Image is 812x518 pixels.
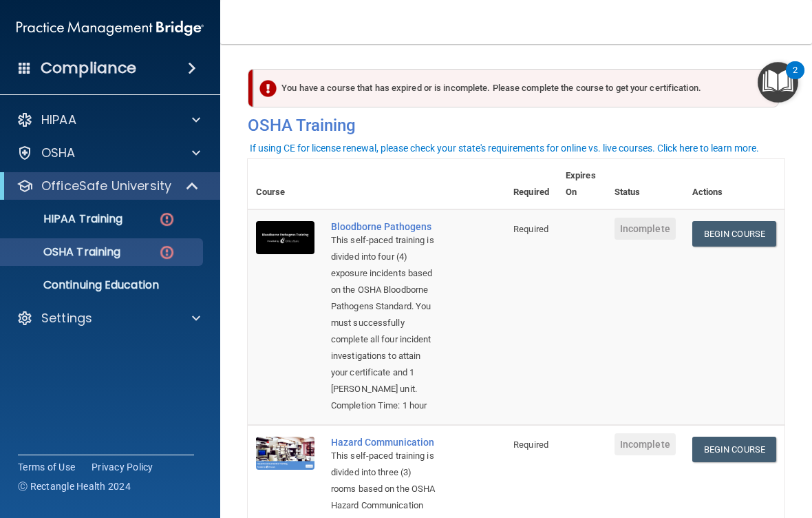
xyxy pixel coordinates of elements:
th: Course [248,159,323,209]
a: Begin Course [692,221,776,247]
th: Required [505,159,557,209]
img: PMB logo [17,14,204,42]
img: exclamation-circle-solid-danger.72ef9ffc.png [259,80,277,97]
p: OSHA [41,145,76,161]
p: HIPAA Training [9,212,122,226]
span: Incomplete [615,218,676,240]
button: If using CE for license renewal, please check your state's requirements for online vs. live cours... [248,141,761,155]
th: Expires On [557,159,606,209]
p: Continuing Education [9,278,197,292]
p: OSHA Training [9,245,120,259]
a: OSHA [17,145,200,161]
img: danger-circle.6113f641.png [158,244,175,261]
p: HIPAA [41,112,76,128]
a: HIPAA [17,112,200,128]
a: Terms of Use [18,460,75,474]
div: This self-paced training is divided into four (4) exposure incidents based on the OSHA Bloodborne... [331,232,436,397]
span: Required [513,439,548,450]
img: danger-circle.6113f641.png [158,211,175,228]
a: Privacy Policy [92,460,153,474]
h4: OSHA Training [248,116,784,135]
a: Bloodborne Pathogens [331,221,436,232]
div: Completion Time: 1 hour [331,397,436,414]
p: Settings [41,310,92,327]
div: 2 [793,70,798,88]
th: Actions [684,159,784,209]
div: You have a course that has expired or is incomplete. Please complete the course to get your certi... [253,69,779,107]
a: Settings [17,310,200,327]
a: Hazard Communication [331,437,436,448]
h4: Compliance [41,59,136,78]
th: Status [606,159,684,209]
a: OfficeSafe University [17,178,200,194]
div: If using CE for license renewal, please check your state's requirements for online vs. live cours... [250,143,759,153]
button: Open Resource Center, 2 new notifications [758,62,798,103]
p: OfficeSafe University [41,178,171,194]
span: Required [513,224,548,234]
iframe: Drift Widget Chat Controller [574,420,795,475]
span: Ⓒ Rectangle Health 2024 [18,479,131,493]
